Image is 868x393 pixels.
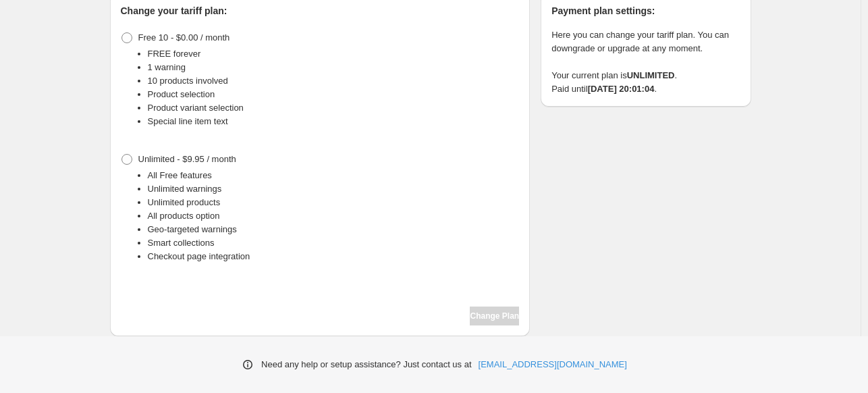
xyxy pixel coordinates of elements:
span: Unlimited - $9.95 / month [138,154,236,164]
li: Geo-targeted warnings [148,223,520,236]
li: FREE forever [148,47,520,61]
strong: UNLIMITED [627,70,675,80]
p: Your current plan is . [551,69,740,82]
p: Paid until . [551,82,740,96]
h2: Payment plan settings: [551,4,740,18]
li: Smart collections [148,236,520,250]
li: All Free features [148,169,520,182]
h2: Change your tariff plan: [121,4,520,18]
p: Here you can change your tariff plan. You can downgrade or upgrade at any moment. [551,28,740,55]
li: 10 products involved [148,74,520,88]
a: [EMAIL_ADDRESS][DOMAIN_NAME] [479,358,627,371]
li: Special line item text [148,115,520,128]
li: 1 warning [148,61,520,74]
span: Free 10 - $0.00 / month [138,32,230,43]
li: Unlimited warnings [148,182,520,196]
li: Product variant selection [148,101,520,115]
li: Checkout page integration [148,250,520,263]
li: All products option [148,209,520,223]
strong: [DATE] 20:01:04 [588,84,655,94]
li: Unlimited products [148,196,520,209]
li: Product selection [148,88,520,101]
